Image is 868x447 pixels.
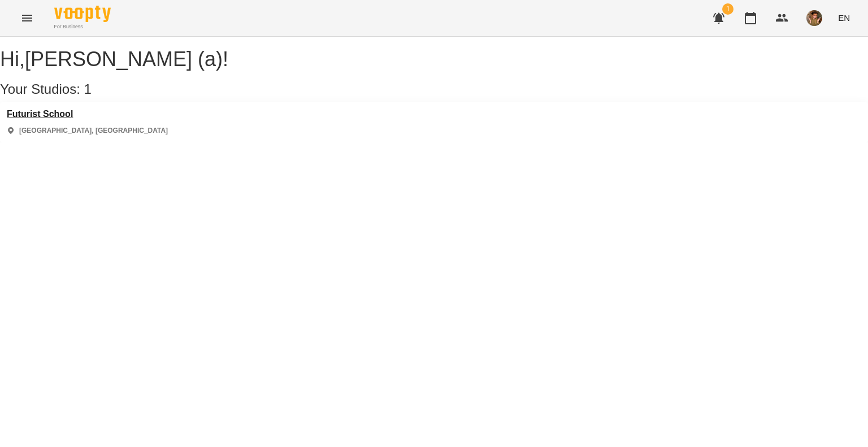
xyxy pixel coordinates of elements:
[14,5,41,32] button: Menu
[806,10,822,26] img: 166010c4e833d35833869840c76da126.jpeg
[54,23,111,31] span: For Business
[19,126,168,136] p: [GEOGRAPHIC_DATA], [GEOGRAPHIC_DATA]
[7,109,168,119] a: Futurist School
[838,12,850,24] span: EN
[722,3,734,15] span: 1
[54,6,111,22] img: Voopty Logo
[834,7,854,28] button: EN
[84,81,92,97] span: 1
